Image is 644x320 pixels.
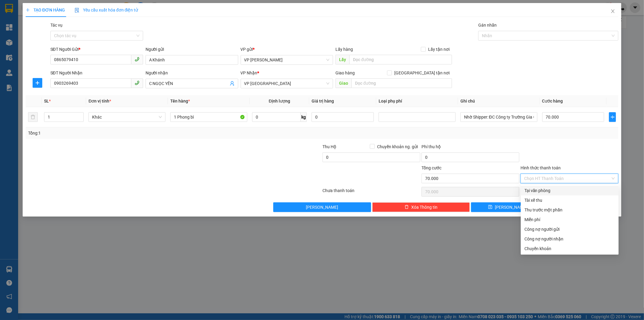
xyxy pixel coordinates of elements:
[524,236,615,242] div: Công nợ người nhận
[351,78,452,88] input: Dọc đường
[609,115,616,119] span: plus
[88,99,111,103] span: Đơn vị tính
[28,112,38,122] button: delete
[421,143,519,152] div: Phí thu hộ
[273,202,371,212] button: [PERSON_NAME]
[460,112,537,122] input: Ghi Chú
[135,57,139,62] span: phone
[604,3,621,20] button: Close
[372,202,470,212] button: deleteXóa Thông tin
[524,226,615,233] div: Công nợ người gửi
[495,204,527,211] span: [PERSON_NAME]
[244,55,330,64] span: VP Cương Gián
[542,99,563,103] span: Cước hàng
[28,130,248,136] div: Tổng: 1
[426,46,452,53] span: Lấy tận nơi
[458,95,540,107] th: Ghi chú
[349,55,452,64] input: Dọc đường
[306,204,338,211] span: [PERSON_NAME]
[471,202,544,212] button: save[PERSON_NAME]
[610,9,615,14] span: close
[421,165,441,170] span: Tổng cước
[411,204,437,211] span: Xóa Thông tin
[521,234,619,244] div: Cước gửi hàng sẽ được ghi vào công nợ của người nhận
[75,8,79,13] img: icon
[92,113,162,122] span: Khác
[301,112,307,122] span: kg
[335,78,351,88] span: Giao
[335,55,349,64] span: Lấy
[524,245,615,252] div: Chuyển khoản
[8,8,38,38] img: logo.jpg
[170,99,190,103] span: Tên hàng
[478,23,497,28] label: Gán nhãn
[33,78,42,88] button: plus
[146,46,238,53] div: Người gửi
[56,22,252,30] li: Hotline: 1900252555
[521,165,561,170] label: Hình thức thanh toán
[241,46,333,53] div: VP gửi
[524,187,615,194] div: Tại văn phòng
[50,23,62,28] label: Tác vụ
[524,197,615,204] div: Tài xế thu
[609,112,616,122] button: plus
[146,70,238,76] div: Người nhận
[312,99,334,103] span: Giá trị hàng
[50,46,143,53] div: SĐT Người Gửi
[8,44,105,54] b: GỬI : VP [PERSON_NAME]
[33,80,42,85] span: plus
[322,144,336,149] span: Thu Hộ
[375,143,420,150] span: Chuyển khoản ng. gửi
[269,99,290,103] span: Định lượng
[230,81,235,86] span: user-add
[488,205,492,210] span: save
[392,70,452,76] span: [GEOGRAPHIC_DATA] tận nơi
[44,99,49,103] span: SL
[170,112,247,122] input: VD: Bàn, Ghế
[241,70,258,75] span: VP Nhận
[524,207,615,213] div: Thu trước một phần
[56,15,252,22] li: Cổ Đạm, xã [GEOGRAPHIC_DATA], [GEOGRAPHIC_DATA]
[405,205,409,210] span: delete
[312,112,374,122] input: 0
[335,70,355,75] span: Giao hàng
[521,224,619,234] div: Cước gửi hàng sẽ được ghi vào công nợ của người gửi
[26,8,65,12] span: TẠO ĐƠN HÀNG
[322,187,421,198] div: Chưa thanh toán
[75,8,138,12] span: Yêu cầu xuất hóa đơn điện tử
[135,80,139,85] span: phone
[244,79,330,88] span: VP Mỹ Đình
[26,8,30,12] span: plus
[50,70,143,76] div: SĐT Người Nhận
[376,95,458,107] th: Loại phụ phí
[524,216,615,223] div: Miễn phí
[335,47,353,52] span: Lấy hàng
